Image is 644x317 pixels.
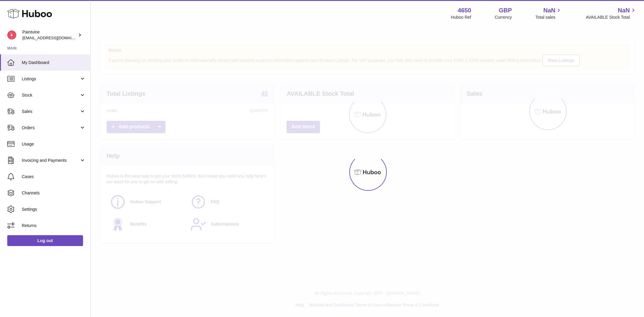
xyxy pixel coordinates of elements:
[22,174,86,180] span: Cases
[535,6,562,20] a: NaN Total sales
[22,207,86,212] span: Settings
[22,141,86,147] span: Usage
[535,14,562,20] span: Total sales
[22,109,79,114] span: Sales
[618,6,630,14] span: NaN
[22,35,89,40] span: [EMAIL_ADDRESS][DOMAIN_NAME]
[22,29,77,41] div: Paintvine
[22,158,79,163] span: Invoicing and Payments
[7,235,83,246] a: Log out
[7,30,16,40] img: internalAdmin-4650@internal.huboo.com
[22,223,86,229] span: Returns
[22,125,79,131] span: Orders
[586,6,637,20] a: NaN AVAILABLE Stock Total
[22,60,86,66] span: My Dashboard
[451,14,471,20] div: Huboo Ref
[586,14,637,20] span: AVAILABLE Stock Total
[22,190,86,196] span: Channels
[458,6,471,14] strong: 4650
[495,14,512,20] div: Currency
[22,92,79,98] span: Stock
[22,76,79,82] span: Listings
[543,6,555,14] span: NaN
[499,6,512,14] strong: GBP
